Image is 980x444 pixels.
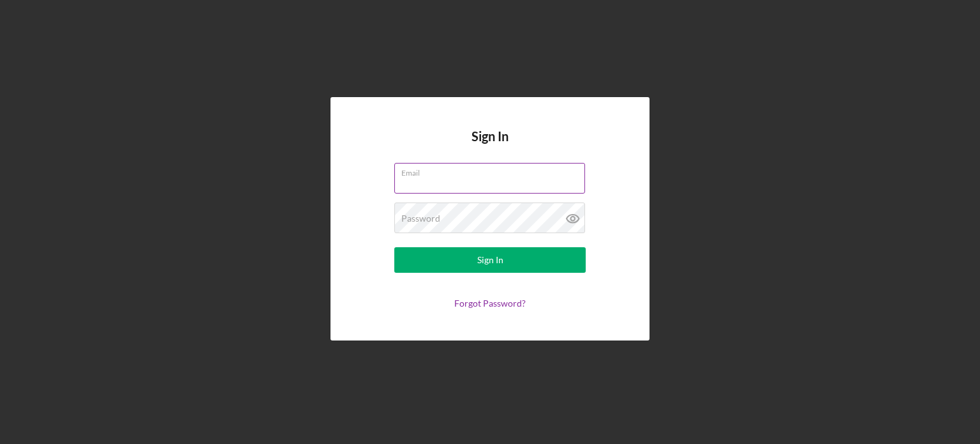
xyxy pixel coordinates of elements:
[477,247,503,273] div: Sign In
[394,247,586,273] button: Sign In
[401,213,440,224] label: Password
[471,129,509,163] h4: Sign In
[401,164,585,178] label: Email
[454,298,526,309] a: Forgot Password?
